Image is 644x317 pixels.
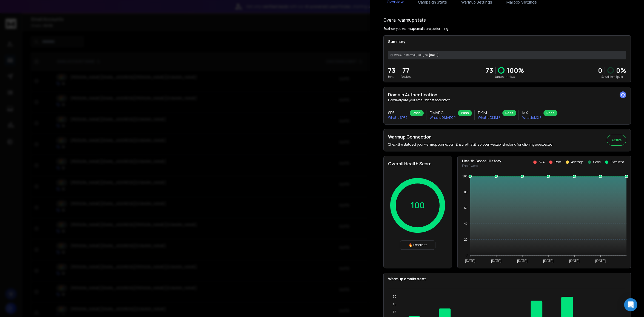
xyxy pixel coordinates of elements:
p: 77 [400,66,411,75]
tspan: 60 [464,206,467,209]
div: Pass [410,110,424,116]
tspan: [DATE] [517,259,528,263]
p: Poor [555,160,561,164]
p: Check the status of your warmup connection. Ensure that it is properly established and functionin... [388,142,553,147]
p: See how you warmup emails are performing [383,27,448,31]
div: 🔥 Excellent [400,240,435,250]
p: Landed in Inbox [486,75,524,79]
p: What is DKIM ? [478,116,500,120]
p: Sent [388,75,395,79]
p: How likely are your emails to get accepted? [388,98,626,102]
tspan: [DATE] [569,259,580,263]
tspan: [DATE] [465,259,475,263]
tspan: 100 [462,175,467,178]
h1: Overall warmup stats [383,17,426,23]
tspan: 0 [466,253,468,257]
p: Saved from Spam [598,75,626,79]
tspan: 20 [393,295,396,298]
h2: Overall Health Score [388,160,447,167]
div: Open Intercom Messenger [624,298,637,311]
tspan: [DATE] [543,259,554,263]
strong: 0 [598,66,602,75]
button: Active [607,135,626,146]
p: Warmup emails sent [388,276,626,282]
tspan: [DATE] [595,259,606,263]
tspan: 80 [464,190,467,194]
h2: Warmup Connection [388,134,553,140]
p: Past 1 week [462,164,501,168]
p: What is MX ? [522,116,541,120]
h3: DMARC [430,110,456,116]
p: Summary [388,39,626,44]
tspan: 40 [464,222,467,225]
div: Pass [543,110,557,116]
p: What is SPF ? [388,116,408,120]
p: What is DMARC ? [430,116,456,120]
tspan: 18 [393,302,396,306]
p: Health Score History [462,158,501,164]
p: 73 [388,66,395,75]
tspan: 16 [393,310,396,313]
p: 100 [411,200,425,210]
p: 100 % [507,66,524,75]
h3: SPF [388,110,408,116]
p: N/A [539,160,545,164]
h2: Domain Authentication [388,91,626,98]
div: [DATE] [388,51,626,59]
p: 73 [486,66,493,75]
tspan: 20 [464,238,467,241]
p: Good [593,160,601,164]
h3: DKIM [478,110,500,116]
p: Excellent [611,160,624,164]
p: Received [400,75,411,79]
p: Average [571,160,583,164]
span: Warmup started [DATE] on [394,53,428,57]
div: Pass [458,110,472,116]
h3: MX [522,110,541,116]
tspan: [DATE] [491,259,501,263]
div: Pass [502,110,516,116]
p: 0 % [616,66,626,75]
